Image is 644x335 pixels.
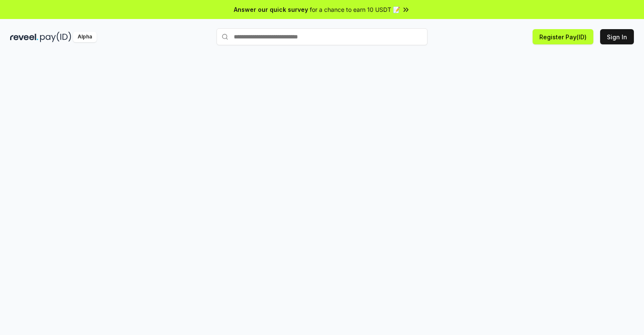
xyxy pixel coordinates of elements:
[40,32,71,42] img: pay_id
[310,5,400,14] span: for a chance to earn 10 USDT 📝
[600,29,634,44] button: Sign In
[234,5,308,14] span: Answer our quick survey
[10,32,38,42] img: reveel_dark
[533,29,593,44] button: Register Pay(ID)
[73,32,97,42] div: Alpha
